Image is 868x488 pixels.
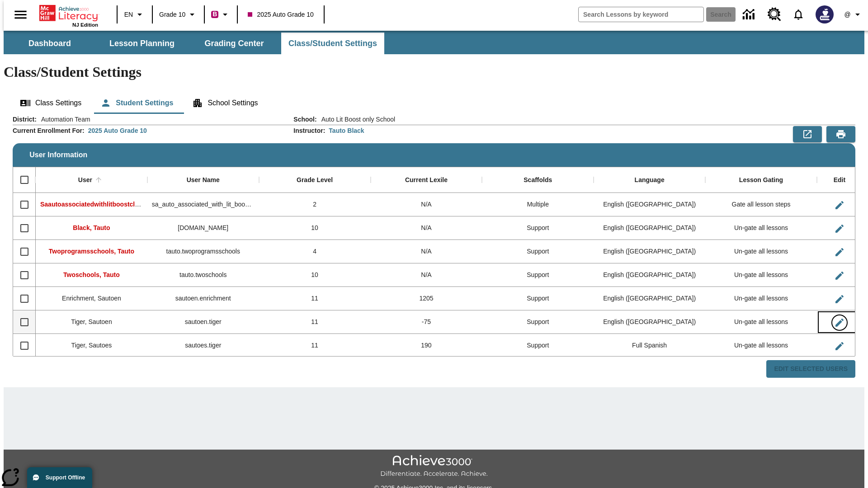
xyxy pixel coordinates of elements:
[212,9,217,20] span: B
[787,3,810,26] a: Notifications
[187,176,220,184] div: User Name
[594,287,705,310] div: English (US)
[40,201,233,208] span: Saautoassociatedwithlitboostcl, Saautoassociatedwithlitboostcl
[594,263,705,287] div: English (US)
[259,263,371,287] div: 10
[156,6,201,23] button: Grade: Grade 10, Select a grade
[371,310,482,334] div: -75
[594,334,705,357] div: Full Spanish
[46,474,85,481] span: Support Offline
[293,127,325,135] h2: Instructor :
[4,31,864,54] div: SubNavbar
[830,243,849,261] button: Edit User
[594,310,705,334] div: English (US)
[189,33,279,54] button: Grading Center
[147,240,259,263] div: tauto.twoprogramsschools
[63,271,120,278] span: Twoschools, Tauto
[839,6,868,23] button: Profile/Settings
[147,287,259,310] div: sautoen.enrichment
[482,310,594,334] div: Support
[371,334,482,357] div: 190
[329,126,364,135] div: Tauto Black
[4,33,385,54] div: SubNavbar
[830,196,849,214] button: Edit User
[317,115,395,124] span: Auto Lit Boost only School
[830,337,849,355] button: Edit User
[4,64,864,80] h1: Class/Student Settings
[482,263,594,287] div: Support
[844,10,850,19] span: @
[13,127,85,135] h2: Current Enrollment For :
[705,263,817,287] div: Un-gate all lessons
[37,115,90,124] span: Automation Team
[293,116,316,123] h2: School :
[830,314,849,332] button: Edit User
[78,176,92,184] div: User
[830,290,849,308] button: Edit User
[147,334,259,357] div: sautoes.tiger
[147,263,259,287] div: tauto.twoschools
[248,10,313,19] span: 2025 Auto Grade 10
[705,193,817,216] div: Gate all lesson steps
[13,115,855,378] div: User Information
[93,92,180,114] button: Student Settings
[259,334,371,357] div: 11
[482,240,594,263] div: Support
[762,2,787,27] a: Resource Center, Will open in new tab
[594,216,705,240] div: English (US)
[71,318,112,325] span: Tiger, Sautoen
[816,5,834,23] img: Avatar
[88,126,147,135] div: 2025 Auto Grade 10
[524,176,552,184] div: Scaffolds
[159,10,185,19] span: Grade 10
[147,193,259,216] div: sa_auto_associated_with_lit_boost_classes
[71,342,112,349] span: Tiger, Sautoes
[208,6,234,23] button: Boost Class color is violet red. Change class color
[72,22,98,28] span: NJ Edition
[635,176,665,184] div: Language
[29,151,87,159] span: User Information
[259,287,371,310] div: 11
[39,3,98,28] div: Home
[281,33,384,54] button: Class/Student Settings
[371,287,482,310] div: 1205
[124,10,133,19] span: EN
[579,7,703,22] input: search field
[705,287,817,310] div: Un-gate all lessons
[482,287,594,310] div: Support
[830,267,849,285] button: Edit User
[826,126,855,142] button: Print Preview
[371,263,482,287] div: N/A
[97,33,187,54] button: Lesson Planning
[27,467,92,488] button: Support Offline
[13,116,37,123] h2: District :
[705,216,817,240] div: Un-gate all lessons
[371,240,482,263] div: N/A
[705,240,817,263] div: Un-gate all lessons
[482,216,594,240] div: Support
[13,92,855,114] div: Class/Student Settings
[147,310,259,334] div: sautoen.tiger
[371,193,482,216] div: N/A
[405,176,448,184] div: Current Lexile
[380,455,488,478] img: Achieve3000 Differentiate Accelerate Achieve
[259,193,371,216] div: 2
[830,220,849,238] button: Edit User
[73,224,110,231] span: Black, Tauto
[62,295,121,302] span: Enrichment, Sautoen
[594,193,705,216] div: English (US)
[594,240,705,263] div: English (US)
[120,6,149,23] button: Language: EN, Select a language
[810,3,839,26] button: Select a new avatar
[297,176,333,184] div: Grade Level
[737,2,762,27] a: Data Center
[259,240,371,263] div: 4
[259,310,371,334] div: 11
[147,216,259,240] div: tauto.black
[259,216,371,240] div: 10
[834,176,845,184] div: Edit
[185,92,265,114] button: School Settings
[371,216,482,240] div: N/A
[5,33,95,54] button: Dashboard
[482,193,594,216] div: Multiple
